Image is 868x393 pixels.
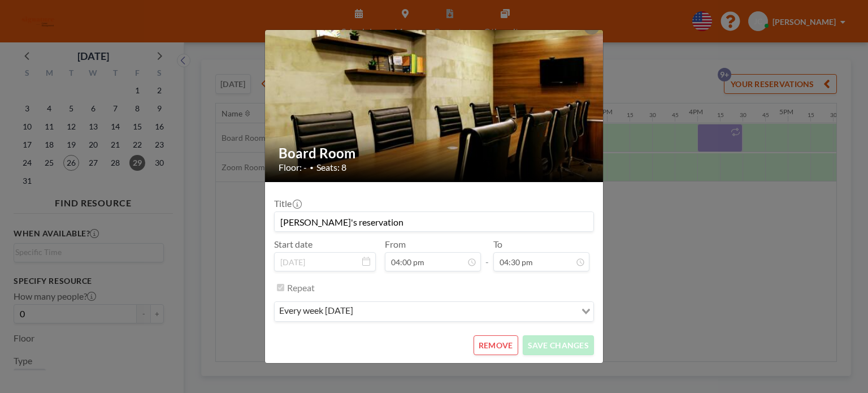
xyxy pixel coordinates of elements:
span: Seats: 8 [316,162,346,173]
label: From [385,239,406,250]
span: • [310,163,314,172]
input: (No title) [275,212,593,231]
span: every week [DATE] [277,304,355,319]
label: Repeat [287,282,315,293]
input: Search for option [357,304,575,319]
button: SAVE CHANGES [523,335,594,355]
label: Title [274,198,301,209]
h2: Board Room [279,145,591,162]
div: Search for option [275,302,593,321]
label: To [493,239,502,250]
button: REMOVE [474,335,518,355]
span: Floor: - [279,162,307,173]
span: - [485,243,489,267]
label: Start date [274,239,313,250]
